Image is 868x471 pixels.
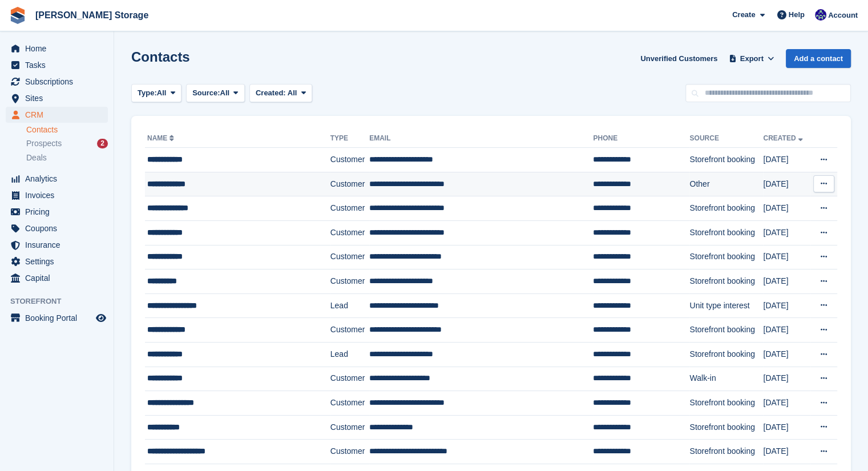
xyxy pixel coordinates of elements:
a: menu [6,57,108,73]
span: Type: [138,87,157,99]
img: stora-icon-8386f47178a22dfd0bd8f6a31ec36ba5ce8667c1dd55bd0f319d3a0aa187defe.svg [9,7,26,24]
span: All [288,88,297,97]
div: 2 [97,139,108,148]
td: Customer [330,415,369,440]
td: [DATE] [763,220,810,245]
td: Storefront booking [689,318,763,343]
a: Prospects 2 [26,138,108,150]
td: Unit type interest [689,293,763,318]
td: Customer [330,196,369,221]
span: CRM [25,107,94,123]
td: Customer [330,172,369,196]
span: Pricing [25,204,94,220]
span: Deals [26,152,47,163]
td: Lead [330,342,369,367]
img: Ross Watt [815,9,826,21]
td: Customer [330,269,369,294]
span: Analytics [25,171,94,187]
td: Storefront booking [689,148,763,172]
a: Preview store [94,311,108,325]
span: Prospects [26,138,62,149]
span: Source: [192,87,220,99]
a: Add a contact [786,49,851,68]
button: Export [726,49,777,68]
td: [DATE] [763,440,810,464]
td: Customer [330,220,369,245]
a: menu [6,187,108,203]
td: Customer [330,245,369,269]
td: [DATE] [763,367,810,391]
td: [DATE] [763,342,810,367]
a: Name [147,134,176,142]
span: Export [740,53,764,65]
td: Storefront booking [689,415,763,440]
span: Storefront [10,296,114,307]
td: [DATE] [763,245,810,269]
span: Settings [25,253,94,269]
td: [DATE] [763,172,810,196]
td: Storefront booking [689,220,763,245]
a: Contacts [26,124,108,135]
a: menu [6,253,108,269]
a: menu [6,74,108,90]
span: Account [828,10,858,21]
td: Customer [330,367,369,391]
td: Customer [330,148,369,172]
button: Type: All [131,84,181,103]
td: Storefront booking [689,391,763,416]
button: Source: All [186,84,245,103]
a: menu [6,90,108,106]
span: Booking Portal [25,310,94,326]
a: [PERSON_NAME] Storage [31,6,153,25]
a: menu [6,41,108,57]
span: Tasks [25,57,94,73]
td: [DATE] [763,269,810,294]
td: Storefront booking [689,245,763,269]
td: [DATE] [763,196,810,221]
a: menu [6,237,108,253]
a: Created [763,134,805,142]
span: Help [789,9,805,21]
td: Lead [330,293,369,318]
span: All [157,87,167,99]
a: menu [6,270,108,286]
h1: Contacts [131,49,190,65]
span: Invoices [25,187,94,203]
td: [DATE] [763,415,810,440]
th: Source [689,130,763,148]
a: Deals [26,152,108,164]
th: Type [330,130,369,148]
td: [DATE] [763,293,810,318]
a: menu [6,171,108,187]
a: menu [6,310,108,326]
td: Customer [330,440,369,464]
td: [DATE] [763,391,810,416]
td: [DATE] [763,148,810,172]
span: Coupons [25,220,94,236]
span: Insurance [25,237,94,253]
a: menu [6,204,108,220]
a: Unverified Customers [636,49,722,68]
a: menu [6,107,108,123]
span: All [220,87,230,99]
span: Sites [25,90,94,106]
td: [DATE] [763,318,810,343]
td: Other [689,172,763,196]
button: Created: All [249,84,312,103]
span: Capital [25,270,94,286]
td: Customer [330,391,369,416]
td: Customer [330,318,369,343]
span: Created: [256,88,286,97]
td: Storefront booking [689,196,763,221]
span: Create [732,9,755,21]
span: Home [25,41,94,57]
td: Storefront booking [689,440,763,464]
th: Email [369,130,593,148]
span: Subscriptions [25,74,94,90]
td: Storefront booking [689,269,763,294]
td: Walk-in [689,367,763,391]
a: menu [6,220,108,236]
td: Storefront booking [689,342,763,367]
th: Phone [593,130,689,148]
